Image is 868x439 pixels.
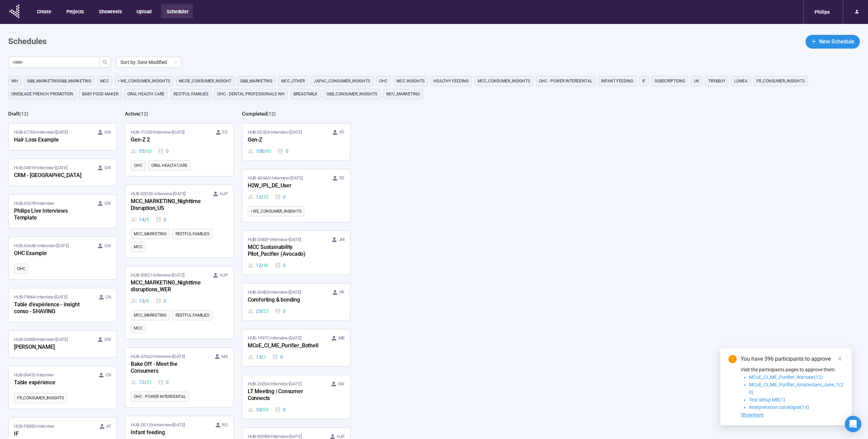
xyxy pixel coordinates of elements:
[134,325,142,332] span: MCC
[131,147,152,155] div: 55
[17,265,25,272] span: OHC
[104,164,111,171] span: SW
[14,301,89,316] div: Table d'expérience - insight conso - SHAVING
[11,91,73,97] span: OneBlade French Promotion
[539,78,592,84] span: OHC - Power Interdental
[277,147,288,155] div: 0
[339,175,345,182] span: FD
[290,175,303,181] time: [DATE]
[144,147,146,155] span: /
[104,129,111,136] span: SW
[289,335,301,341] time: [DATE]
[14,207,89,223] div: Philips Live Interviews Template
[281,78,305,84] span: MCC_other
[146,378,152,386] span: 21
[161,4,193,18] button: Scheduler
[144,297,146,305] span: /
[338,335,345,342] span: MB
[263,262,269,269] span: 46
[837,356,842,361] span: close
[289,237,301,242] time: [DATE]
[8,111,20,117] h2: Draft
[248,296,323,305] div: Comforting & bonding
[131,197,206,213] div: MCC_MARKETING_Nighttime Disruption_US
[9,288,116,322] a: HUB-F9864•Interview•[DATE] CNTable d'expérience - insight conso - SHAVING
[179,78,231,84] span: MCoE_Consumer_Insight
[131,353,185,360] span: HUB-A70A2 • Interview •
[338,381,345,387] span: SW
[379,78,388,84] span: OHC
[14,242,69,249] span: HUB-AA64D • Interview •
[14,343,89,352] div: [PERSON_NAME]
[263,353,266,361] span: 2
[104,336,111,343] span: SW
[55,165,67,170] time: [DATE]
[734,78,748,84] span: Lumea
[314,78,370,84] span: JAPAC_CONSUMER_INSIGHTS
[176,230,209,237] span: Restful Families
[127,91,165,97] span: Oral Health Care
[131,422,185,428] span: HUB-DE129 • Interview •
[146,147,152,155] span: 60
[14,164,67,171] span: HUB-04819 • Interview •
[131,129,184,136] span: HUB-71C6E • Interview •
[251,208,301,215] span: • WE_CONSUMER_INSIGHTS
[125,123,233,176] a: HUB-71C6E•Interview•[DATE] FDGen-Z 255 / 600OHCOral Health Care
[134,162,142,169] span: OHC
[811,5,834,18] div: Philips
[248,243,323,259] div: MCC Sustainability Pilot_Pacifier (Avocado)
[173,191,185,196] time: [DATE]
[248,236,301,243] span: HUB-3383F • Interview •
[338,236,345,243] span: JM
[248,307,269,315] div: 23
[134,243,142,250] span: MCC
[261,262,263,269] span: /
[125,266,233,339] a: HUB-E0B21•Interview•[DATE] HJPMCC_MARKETING_Nighttime disruptions_WER13 / 60MCC_MARKETINGRestful ...
[289,290,301,295] time: [DATE]
[248,353,266,361] div: 13
[248,406,269,413] div: 33
[14,200,54,207] span: HUB-A5378 • Interview
[158,147,169,155] div: 0
[264,147,266,155] span: /
[172,354,185,359] time: [DATE]
[9,123,116,150] a: HUB-A77E4•Interview•[DATE] SWHair Loss Example
[289,381,301,386] time: [DATE]
[248,335,301,342] span: HUB-1997C • Interview •
[811,39,816,44] span: plus
[93,4,126,18] button: Showreels
[263,193,269,201] span: 32
[478,78,530,84] span: MCC_CONSUMER_INSIGHTS
[326,91,377,97] span: G&B_CONSUMER_INSIGHTS
[106,423,111,430] span: AT
[655,78,685,84] span: Subscriptions
[397,78,425,84] span: MCC Insights
[20,111,28,117] span: ( 12 )
[9,159,116,186] a: HUB-04819•Interview•[DATE] SWCRM - [GEOGRAPHIC_DATA]
[8,35,47,48] h1: Schedules
[125,111,139,117] h2: Active
[749,382,843,395] span: MCoE_CI_ME_Purifier_Amsterdam_June_1(20)
[248,381,301,387] span: HUB-26E5A • Interview •
[749,404,809,410] span: interpretation catalogue(14)
[248,193,269,201] div: 12
[131,279,206,294] div: MCC_MARKETING_Nighttime disruptions_WER
[151,162,187,169] span: Oral Health Care
[248,175,303,182] span: HUB-4D0AD • Interview •
[222,422,228,428] span: RO
[118,78,170,84] span: • WE_CONSUMER_INSIGHTS
[339,289,345,296] span: PK
[749,374,823,380] span: MCoE_CI_ME_Purifier_Warsaw(12)
[131,297,149,305] div: 13
[17,395,64,401] span: FR_CONSUMER_INSIGHTS
[155,216,166,223] div: 0
[248,147,271,155] div: 108
[248,129,302,136] span: HUB-ED324 • Interview •
[242,123,350,160] a: HUB-ED324•Interview•[DATE] FDGen-Z108 / 800
[172,130,184,135] time: [DATE]
[386,91,420,97] span: MCC_MARKETING
[261,193,263,201] span: /
[100,57,111,68] button: search
[14,129,68,136] span: HUB-A77E4 • Interview •
[131,428,206,437] div: Infant feeding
